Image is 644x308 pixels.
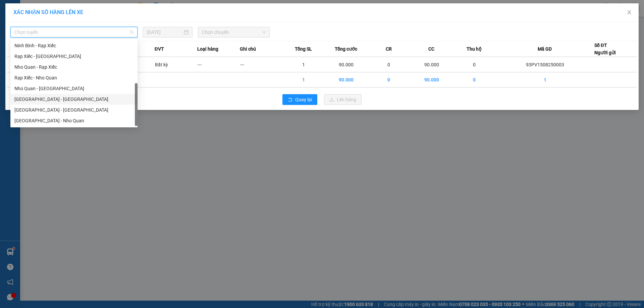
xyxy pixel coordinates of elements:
[295,45,312,53] span: Tổng SL
[14,63,133,71] div: Nho Quan - Rạp Xiếc
[10,40,138,51] div: Ninh Bình - Rạp Xiếc
[10,51,138,62] div: Rạp Xiếc - Ninh Bình
[155,45,164,53] span: ĐVT
[14,27,133,37] span: Chọn tuyến
[288,97,292,103] span: rollback
[197,45,218,53] span: Loại hàng
[324,94,362,105] button: uploadLên hàng
[295,96,312,103] span: Quay lại
[10,115,138,126] div: Hà Nội - Nho Quan
[538,45,552,53] span: Mã GD
[14,42,133,49] div: Ninh Bình - Rạp Xiếc
[453,57,495,72] td: 0
[335,45,357,53] span: Tổng cước
[13,9,83,15] span: XÁC NHẬN SỐ HÀNG LÊN XE
[202,27,266,37] span: Chọn chuyến
[368,72,410,87] td: 0
[14,117,133,124] div: [GEOGRAPHIC_DATA] - Nho Quan
[368,57,410,72] td: 0
[240,45,256,53] span: Ghi chú
[495,72,594,87] td: 1
[325,57,368,72] td: 90.000
[453,72,495,87] td: 0
[147,28,182,36] input: 15/08/2025
[10,62,138,72] div: Nho Quan - Rạp Xiếc
[410,72,453,87] td: 90.000
[197,57,240,72] td: ---
[467,45,482,53] span: Thu hộ
[428,45,434,53] span: CC
[14,74,133,81] div: Rạp Xiếc - Nho Quan
[14,85,133,92] div: Nho Quan - [GEOGRAPHIC_DATA]
[282,72,325,87] td: 1
[410,57,453,72] td: 90.000
[282,57,325,72] td: 1
[495,57,594,72] td: 93PV1508250003
[386,45,392,53] span: CR
[14,53,133,60] div: Rạp Xiếc - [GEOGRAPHIC_DATA]
[14,96,133,103] div: [GEOGRAPHIC_DATA] - [GEOGRAPHIC_DATA]
[155,57,197,72] td: Bất kỳ
[10,72,138,83] div: Rạp Xiếc - Nho Quan
[325,72,368,87] td: 90.000
[10,83,138,94] div: Nho Quan - Hà Nội
[594,42,616,56] div: Số ĐT Người gửi
[282,94,317,105] button: rollbackQuay lại
[240,57,282,72] td: ---
[10,94,138,105] div: Hà Nội - Ninh Bình
[14,106,133,114] div: [GEOGRAPHIC_DATA] - [GEOGRAPHIC_DATA]
[620,3,639,22] button: Close
[627,10,632,15] span: close
[10,105,138,115] div: Ninh Bình - Hà Nội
